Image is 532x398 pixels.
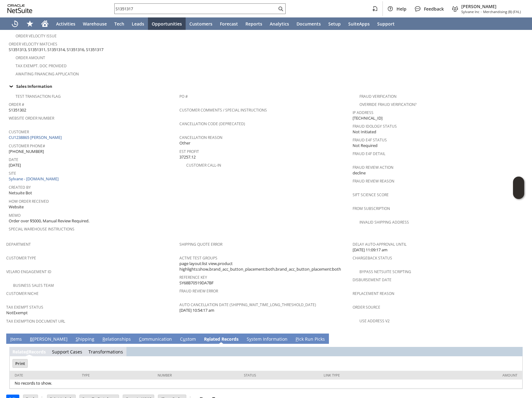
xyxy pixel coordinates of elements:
a: How Order Received [9,199,49,204]
span: u [183,336,186,342]
span: P [296,336,298,342]
span: Reports [245,21,262,27]
span: 37257.12 [179,154,196,160]
a: Leads [128,17,148,30]
a: Order # [9,102,24,107]
span: S1351313, S1351311, S1351314, S1351316, S1351317 [9,47,103,53]
span: Order over $5000, Manual Review Required. [9,218,89,224]
a: Awaiting Financing Application [16,71,79,77]
div: Sales Information [6,82,523,90]
a: From Subscription [353,206,390,211]
span: [DATE] 10:54:17 am [179,307,214,313]
a: Override Fraud Verification? [359,102,416,107]
span: Netsuite Bot [9,190,32,196]
span: Feedback [424,6,444,12]
a: Order Amount [16,55,45,60]
a: Customer [9,129,29,135]
a: Tech [111,17,128,30]
a: Tax Exempt. Doc Provided [16,63,67,69]
a: Date [9,157,18,162]
span: S1351302 [9,107,26,113]
a: Disbursement Date [353,277,392,282]
span: Sylvane Inc [461,9,479,14]
a: Site [9,171,16,176]
a: Fraud E4F Detail [353,151,385,156]
span: NotExempt [6,310,28,316]
span: [TECHNICAL_ID] [353,115,382,121]
a: Relationships [101,336,132,343]
a: SuiteApps [344,17,373,30]
div: Amount [416,373,517,377]
a: B[PERSON_NAME] [28,336,69,343]
a: Chargeback Status [353,255,392,261]
a: PO # [179,94,188,99]
a: Support [373,17,398,30]
a: Related Records [202,336,240,343]
a: Forecast [216,17,242,30]
a: Delay Auto-Approval Until [353,242,406,247]
a: Fraud Review Action [353,165,393,170]
a: Cancellation Code (deprecated) [179,121,245,126]
span: decline [353,170,366,176]
a: Customer Phone# [9,143,45,149]
span: page layout:list view,product highlights:show,brand_acc_button_placement:both,brand_acc_button_pl... [179,261,349,272]
span: I [10,336,12,342]
a: Bypass NetSuite Scripting [359,269,411,274]
span: B [30,336,33,342]
iframe: Click here to launch Oracle Guided Learning Help Panel [513,177,524,199]
span: Leads [132,21,144,27]
a: Documents [293,17,325,30]
a: Activities [52,17,79,30]
a: Memo [9,213,21,218]
a: Replacement reason [353,291,394,296]
div: Status [244,373,314,377]
a: CU1238865 [PERSON_NAME] [9,135,63,140]
span: Not Required [353,143,378,149]
a: Analytics [266,17,293,30]
a: IP Address [353,110,373,115]
a: Fraud Review Reason [353,178,394,184]
a: Warehouse [79,17,111,30]
span: e [207,336,209,342]
span: d [26,349,29,355]
a: Pick Run Picks [294,336,326,343]
span: Activities [56,21,75,27]
span: Warehouse [83,21,107,27]
span: R [102,336,105,342]
a: Velaro Engagement ID [6,269,51,274]
a: Fraud Verification [359,94,397,99]
a: Tax Exempt Status [6,305,43,310]
a: Sylvane - [DOMAIN_NAME] [9,176,60,182]
div: Type [82,373,148,377]
svg: Search [277,5,284,12]
span: C [139,336,142,342]
span: Documents [297,21,321,27]
div: Shortcuts [22,17,37,30]
a: Setup [325,17,344,30]
a: Customer Niche [6,291,39,296]
a: Active Test Groups [179,255,217,261]
td: No records to show. [10,380,522,388]
td: Sales Information [6,82,526,90]
span: y [249,336,251,342]
a: Department [6,242,31,247]
a: Shipping [74,336,96,343]
a: Communication [137,336,173,343]
input: Print [13,359,27,367]
span: [PERSON_NAME] [461,3,521,9]
a: Business Sales Team [13,283,54,288]
span: [PHONE_NUMBER] [9,149,44,154]
a: Reports [242,17,266,30]
span: Setup [328,21,341,27]
a: Order Velocity Matches [9,41,57,47]
a: Items [9,336,23,343]
span: Website [9,204,24,210]
a: Transformations [88,349,123,355]
div: Number [158,373,235,377]
a: Order Source [353,305,380,310]
a: Customer Call-in [186,163,221,168]
a: Website Order Number [9,116,54,121]
span: Other [179,140,190,146]
a: Unrolled view on [515,335,522,342]
span: Forecast [220,21,238,27]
